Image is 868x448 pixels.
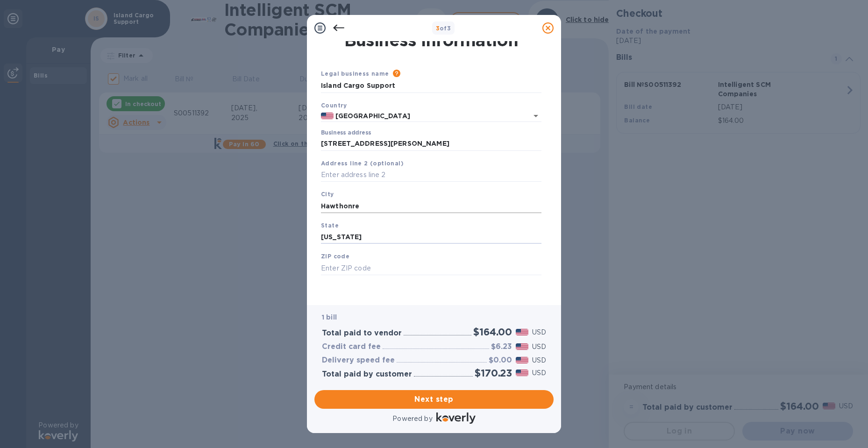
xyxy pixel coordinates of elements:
input: Select country [334,110,515,122]
input: Enter address [321,137,541,151]
b: ZIP code [321,253,349,260]
p: USD [532,342,546,352]
h3: $6.23 [491,342,512,351]
h2: $170.23 [475,367,512,379]
b: 1 bill [322,313,337,321]
h3: Delivery speed fee [322,356,395,365]
input: Enter ZIP code [321,261,541,275]
img: USD [516,343,528,350]
span: 3 [436,25,440,32]
b: Legal business name [321,70,389,77]
img: US [321,113,334,119]
img: USD [516,370,528,376]
input: Enter legal business name [321,79,541,93]
button: Next step [314,390,554,409]
h3: $0.00 [489,356,512,365]
p: USD [532,356,546,365]
input: Enter city [321,199,541,213]
b: Address line 2 (optional) [321,160,404,167]
img: USD [516,357,528,363]
p: Powered by [392,414,432,424]
h1: Business Information [319,30,543,50]
p: USD [532,368,546,378]
h3: Credit card fee [322,342,381,351]
button: Open [529,109,542,122]
h3: Total paid by customer [322,370,412,379]
input: Enter address line 2 [321,168,541,182]
label: Business address [321,130,371,136]
span: Next step [322,394,546,405]
img: USD [516,329,528,335]
b: of 3 [436,25,451,32]
b: State [321,222,339,229]
img: Logo [436,412,476,424]
p: USD [532,327,546,337]
h2: $164.00 [473,326,512,338]
h3: Total paid to vendor [322,329,402,338]
b: City [321,191,334,198]
input: Enter state [321,230,541,244]
b: Country [321,102,347,109]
